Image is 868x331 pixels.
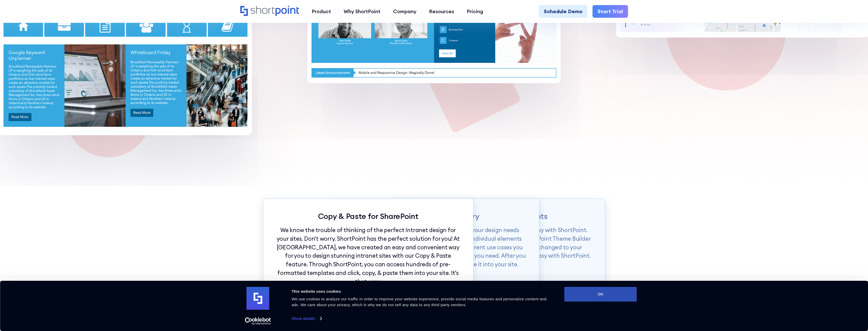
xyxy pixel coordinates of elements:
div: Why ShortPoint [344,8,380,15]
div: Product [312,8,331,15]
p: Copy & Paste for SharePoint [276,212,460,221]
iframe: Chat Widget [777,272,868,331]
a: Product [305,5,337,18]
div: This website uses cookies [292,288,553,294]
a: Show details [292,315,322,322]
div: Pricing [467,8,483,15]
a: Pricing [460,5,490,18]
div: Resources [429,8,454,15]
span: We use cookies to analyze our traffic in order to improve your website experience, provide social... [292,297,547,307]
a: Company [387,5,423,18]
p: We know the trouble of thinking of the perfect Intranet design for your sites. Don't worry. Short... [276,226,460,286]
img: logo [247,287,269,310]
a: Home [240,6,299,17]
button: OK [564,287,637,302]
a: Usercentrics Cookiebot - opens in a new window [236,317,280,325]
a: Schedule Demo [539,5,587,18]
a: Why ShortPoint [337,5,387,18]
a: Resources [423,5,460,18]
div: Company [393,8,416,15]
a: Start Trial [593,5,628,18]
